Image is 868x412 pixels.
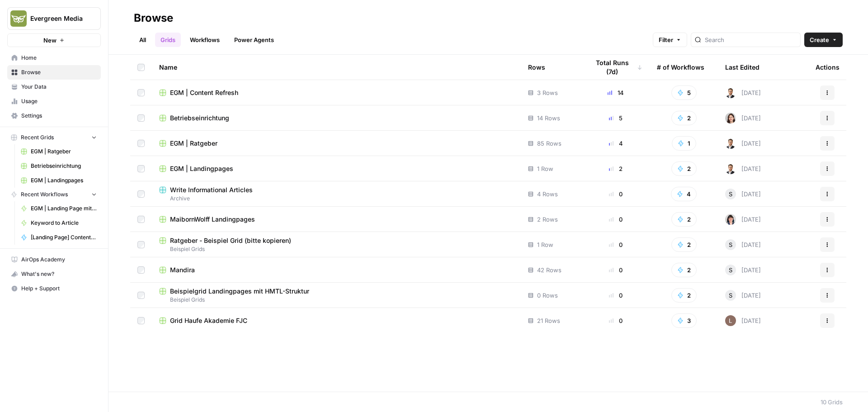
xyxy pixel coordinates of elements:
[725,87,761,98] div: [DATE]
[537,291,558,300] span: 0 Rows
[159,265,514,275] a: Mandira
[7,188,101,201] button: Recent Workflows
[7,33,101,47] button: New
[537,164,553,173] span: 1 Row
[804,33,843,47] button: Create
[589,291,642,300] div: 0
[7,65,101,80] a: Browse
[21,190,68,199] span: Recent Workflows
[159,215,514,224] a: MaibornWolff Landingpages
[7,7,101,30] button: Workspace: Evergreen Media
[7,109,101,123] a: Settings
[31,219,97,227] span: Keyword to Article
[537,215,558,224] span: 2 Rows
[17,216,101,230] a: Keyword to Article
[589,215,642,224] div: 0
[30,14,85,23] span: Evergreen Media
[159,55,514,80] div: Name
[537,265,561,275] span: 42 Rows
[17,173,101,188] a: EGM | Landingpages
[21,256,97,264] span: AirOps Academy
[155,33,181,47] a: Grids
[229,33,279,47] a: Power Agents
[725,239,761,250] div: [DATE]
[705,35,797,44] input: Search
[537,240,553,249] span: 1 Row
[159,287,514,304] a: Beispielgrid Landingpages mit HMTL-StrukturBeispiel Grids
[725,138,761,149] div: [DATE]
[170,88,238,97] span: EGM | Content Refresh
[816,55,840,80] div: Actions
[725,113,761,123] div: [DATE]
[671,288,697,303] button: 2
[8,267,100,281] div: What's new?
[671,187,697,201] button: 4
[17,144,101,159] a: EGM | Ratgeber
[170,316,247,325] span: Grid Haufe Akademie FJC
[21,112,97,120] span: Settings
[159,194,514,203] span: Archive
[159,236,514,253] a: Ratgeber - Beispiel Grid (bitte kopieren)Beispiel Grids
[17,230,101,245] a: [Landing Page] Content Brief to Full Page
[528,55,545,80] div: Rows
[17,201,101,216] a: EGM | Landing Page mit bestehender Struktur
[170,185,253,194] span: Write Informational Articles
[671,237,697,252] button: 2
[657,55,704,80] div: # of Workflows
[725,55,759,80] div: Last Edited
[659,35,673,44] span: Filter
[589,164,642,173] div: 2
[671,263,697,277] button: 2
[725,189,761,199] div: [DATE]
[725,265,761,275] div: [DATE]
[21,97,97,105] span: Usage
[671,212,697,227] button: 2
[21,284,97,293] span: Help + Support
[7,51,101,65] a: Home
[159,114,514,123] a: Betriebseinrichtung
[31,176,97,185] span: EGM | Landingpages
[537,88,558,97] span: 3 Rows
[170,287,309,296] span: Beispielgrid Landingpages mit HMTL-Struktur
[7,267,101,281] button: What's new?
[589,240,642,249] div: 0
[537,114,560,123] span: 14 Rows
[725,113,736,123] img: 9ei8zammlfls2gjjhap2otnia9mo
[589,139,642,148] div: 4
[170,139,217,148] span: EGM | Ratgeber
[159,88,514,97] a: EGM | Content Refresh
[725,290,761,301] div: [DATE]
[134,11,173,25] div: Browse
[671,111,697,125] button: 2
[537,189,558,199] span: 4 Rows
[159,245,514,253] span: Beispiel Grids
[589,265,642,275] div: 0
[31,233,97,242] span: [Landing Page] Content Brief to Full Page
[810,35,829,44] span: Create
[7,131,101,144] button: Recent Grids
[159,164,514,173] a: EGM | Landingpages
[10,10,27,27] img: Evergreen Media Logo
[537,139,561,148] span: 85 Rows
[589,114,642,123] div: 5
[21,83,97,91] span: Your Data
[170,236,291,245] span: Ratgeber - Beispiel Grid (bitte kopieren)
[7,80,101,94] a: Your Data
[159,139,514,148] a: EGM | Ratgeber
[729,240,732,249] span: S
[7,281,101,296] button: Help + Support
[589,55,642,80] div: Total Runs (7d)
[725,214,761,225] div: [DATE]
[21,54,97,62] span: Home
[17,159,101,173] a: Betriebseinrichtung
[159,296,514,304] span: Beispiel Grids
[170,215,255,224] span: MaibornWolff Landingpages
[31,204,97,213] span: EGM | Landing Page mit bestehender Struktur
[653,33,687,47] button: Filter
[184,33,225,47] a: Workflows
[170,114,229,123] span: Betriebseinrichtung
[725,87,736,98] img: u4v8qurxnuxsl37zofn6sc88snm0
[21,133,54,142] span: Recent Grids
[671,161,697,176] button: 2
[729,265,732,275] span: S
